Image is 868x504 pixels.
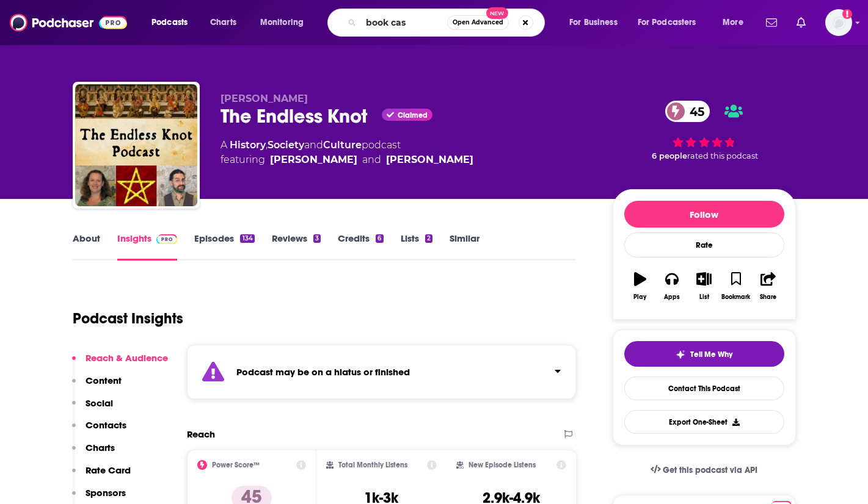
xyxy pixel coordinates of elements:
[86,375,122,386] p: Content
[386,153,473,167] a: Mark Sundaram
[761,12,782,33] a: Show notifications dropdown
[450,232,480,261] a: Similar
[236,366,410,378] strong: Podcast may be on a hiatus or finished
[688,264,720,308] button: List
[624,232,784,257] div: Rate
[638,14,696,31] span: For Podcasters
[652,151,687,160] span: 6 people
[630,13,714,32] button: open menu
[156,234,178,244] img: Podchaser Pro
[721,293,750,301] div: Bookmark
[221,153,473,167] span: featuring
[401,232,432,261] a: Lists2
[425,234,432,243] div: 2
[72,442,115,464] button: Charts
[230,139,266,151] a: History
[453,20,503,26] span: Open Advanced
[687,151,758,160] span: rated this podcast
[723,14,743,31] span: More
[641,455,768,485] a: Get this podcast via API
[187,345,577,399] section: Click to expand status details
[677,101,710,122] span: 45
[338,461,407,469] h2: Total Monthly Listens
[323,139,362,151] a: Culture
[825,9,852,36] button: Show profile menu
[752,264,784,308] button: Share
[72,397,113,420] button: Social
[304,139,323,151] span: and
[260,14,304,31] span: Monitoring
[268,139,304,151] a: Society
[212,461,260,469] h2: Power Score™
[272,232,321,261] a: Reviews3
[72,464,131,487] button: Rate Card
[86,487,126,499] p: Sponsors
[720,264,752,308] button: Bookmark
[270,153,357,167] a: Aven McMaster
[339,9,556,37] div: Search podcasts, credits, & more...
[825,9,852,36] img: User Profile
[664,293,680,301] div: Apps
[86,352,168,364] p: Reach & Audience
[187,428,215,440] h2: Reach
[569,14,618,31] span: For Business
[338,232,383,261] a: Credits6
[75,84,197,206] img: The Endless Knot
[117,232,178,261] a: InsightsPodchaser Pro
[624,264,656,308] button: Play
[714,13,759,32] button: open menu
[240,234,254,243] div: 134
[194,232,254,261] a: Episodes134
[210,14,236,31] span: Charts
[266,139,268,151] span: ,
[663,465,757,475] span: Get this podcast via API
[690,350,732,359] span: Tell Me Why
[73,309,183,328] h1: Podcast Insights
[624,376,784,400] a: Contact This Podcast
[792,12,811,33] a: Show notifications dropdown
[561,13,633,32] button: open menu
[73,232,100,261] a: About
[624,410,784,434] button: Export One-Sheet
[447,15,509,30] button: Open AdvancedNew
[624,341,784,367] button: tell me why sparkleTell Me Why
[143,13,203,32] button: open menu
[10,11,127,34] img: Podchaser - Follow, Share and Rate Podcasts
[656,264,688,308] button: Apps
[699,293,709,301] div: List
[86,464,131,476] p: Rate Card
[613,93,796,168] div: 45 6 peoplerated this podcast
[825,9,852,36] span: Logged in as dmessina
[72,375,122,397] button: Content
[665,101,710,122] a: 45
[151,14,188,31] span: Podcasts
[633,293,646,301] div: Play
[72,419,126,442] button: Contacts
[376,234,383,243] div: 6
[86,419,126,431] p: Contacts
[86,397,113,409] p: Social
[760,293,776,301] div: Share
[469,461,536,469] h2: New Episode Listens
[486,7,508,19] span: New
[313,234,321,243] div: 3
[676,350,685,359] img: tell me why sparkle
[72,352,168,375] button: Reach & Audience
[86,442,115,453] p: Charts
[362,153,381,167] span: and
[361,13,447,32] input: Search podcasts, credits, & more...
[202,13,244,32] a: Charts
[252,13,319,32] button: open menu
[842,9,852,19] svg: Add a profile image
[221,138,473,167] div: A podcast
[624,201,784,228] button: Follow
[221,93,308,104] span: [PERSON_NAME]
[398,112,428,118] span: Claimed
